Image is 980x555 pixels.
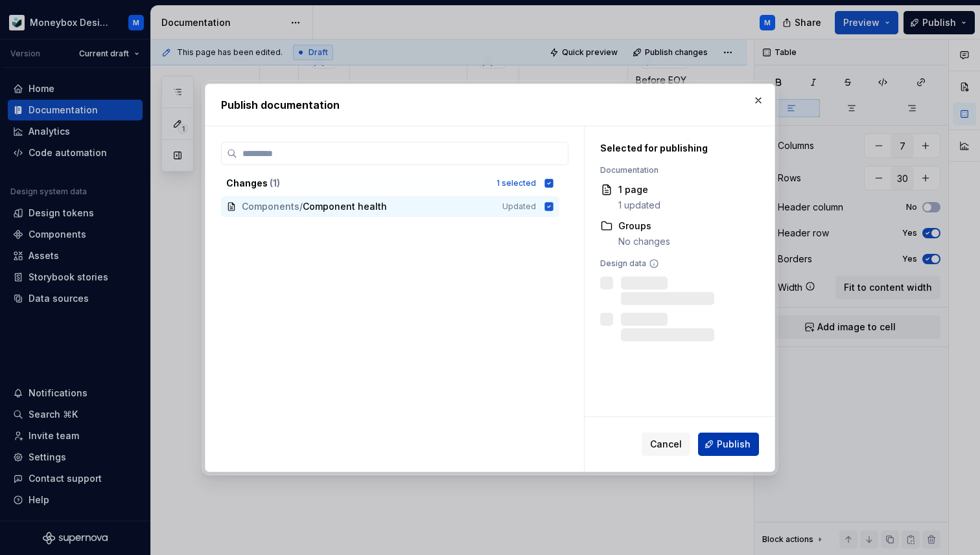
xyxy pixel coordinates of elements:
div: Changes [226,177,489,190]
button: Publish [698,433,759,456]
span: Updated [502,201,536,212]
span: Cancel [650,438,682,451]
div: 1 selected [496,178,536,188]
span: Components [242,200,299,213]
span: Publish [717,438,751,451]
div: 1 updated [618,199,660,212]
div: Documentation [600,165,752,176]
div: 1 page [618,183,660,196]
span: ( 1 ) [270,177,280,188]
span: Component health [303,200,387,213]
div: Design data [600,258,752,269]
h2: Publish documentation [221,97,759,113]
button: Cancel [642,433,690,456]
div: Selected for publishing [600,142,752,155]
span: / [299,200,303,213]
div: Groups [618,220,670,232]
div: No changes [618,235,670,248]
